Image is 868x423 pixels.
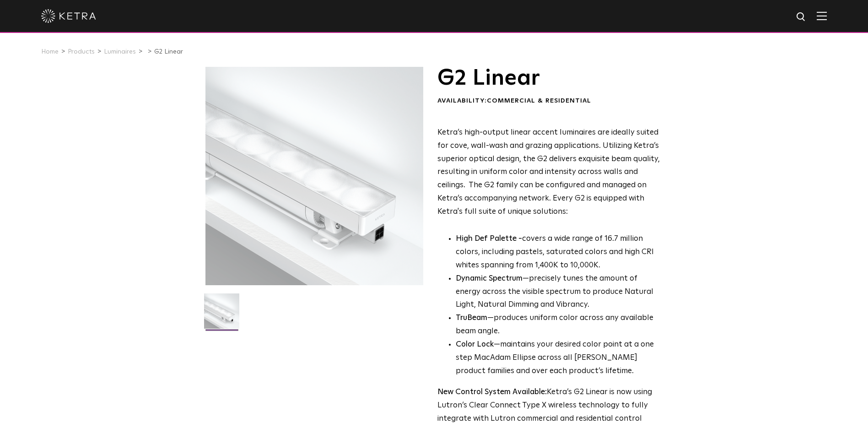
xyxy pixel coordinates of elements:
div: Availability: [437,97,660,106]
a: Home [41,49,59,55]
li: —produces uniform color across any available beam angle. [456,312,660,338]
img: ketra-logo-2019-white [41,9,96,23]
li: —precisely tunes the amount of energy across the visible spectrum to produce Natural Light, Natur... [456,272,660,312]
strong: High Def Palette - [456,235,522,243]
img: Hamburger%20Nav.svg [817,11,827,20]
p: covers a wide range of 16.7 million colors, including pastels, saturated colors and high CRI whit... [456,233,660,272]
strong: TruBeam [456,314,487,322]
h1: G2 Linear [437,67,660,90]
a: G2 Linear [154,49,183,55]
a: Products [68,49,95,55]
p: Ketra’s high-output linear accent luminaires are ideally suited for cove, wall-wash and grazing a... [437,126,660,219]
span: Commercial & Residential [487,98,591,104]
strong: New Control System Available: [437,388,547,396]
a: Luminaires [104,49,136,55]
img: search icon [796,11,807,23]
img: G2-Linear-2021-Web-Square [204,293,239,336]
li: —maintains your desired color point at a one step MacAdam Ellipse across all [PERSON_NAME] produc... [456,338,660,378]
strong: Dynamic Spectrum [456,275,523,282]
strong: Color Lock [456,341,494,348]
